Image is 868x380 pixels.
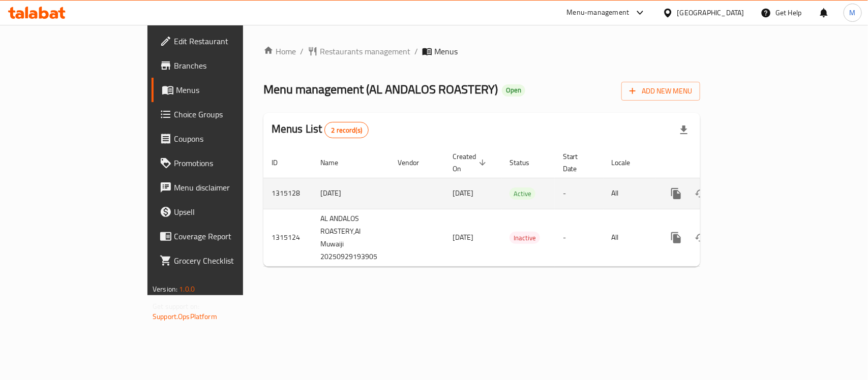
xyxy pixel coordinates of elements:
span: Vendor [398,156,432,169]
div: Open [502,84,525,97]
span: [DATE] [453,231,473,244]
a: Restaurants management [308,45,410,57]
h2: Menus List [272,121,369,138]
button: Change Status [689,181,713,206]
span: 1.0.0 [179,282,195,296]
div: [GEOGRAPHIC_DATA] [677,7,744,18]
button: more [664,181,689,206]
span: Get support on: [153,300,199,313]
span: Version: [153,282,177,296]
div: Export file [672,118,696,142]
button: Add New Menu [621,82,700,101]
a: Branches [152,53,292,78]
div: Menu-management [567,7,630,19]
span: Branches [174,59,284,72]
span: Start Date [563,150,591,175]
span: Menu disclaimer [174,181,284,194]
span: Restaurants management [320,45,410,57]
span: Upsell [174,206,284,218]
a: Menus [152,78,292,102]
a: Upsell [152,200,292,224]
th: Actions [656,147,770,178]
span: Menu management ( AL ANDALOS ROASTERY ) [263,78,498,101]
span: Created On [453,150,489,175]
span: Grocery Checklist [174,255,284,267]
td: - [555,209,604,266]
span: Coupons [174,133,284,145]
a: Menu disclaimer [152,175,292,200]
td: All [604,209,656,266]
td: All [604,178,656,209]
div: Active [510,187,535,200]
li: / [414,45,418,57]
span: M [850,7,856,18]
span: Inactive [510,232,540,244]
button: Change Status [689,226,713,250]
a: Grocery Checklist [152,248,292,273]
span: Menus [434,45,458,57]
button: more [664,226,689,250]
span: ID [272,156,291,169]
a: Coverage Report [152,224,292,248]
div: Total records count [324,122,369,138]
span: Choice Groups [174,108,284,120]
span: Promotions [174,157,284,169]
td: [DATE] [312,178,390,209]
span: Add New Menu [630,85,692,98]
li: / [300,45,304,57]
span: Coverage Report [174,230,284,242]
td: - [555,178,604,209]
span: [DATE] [453,186,473,200]
a: Coupons [152,126,292,151]
a: Edit Restaurant [152,29,292,53]
span: Active [510,188,535,200]
td: AL ANDALOS ROASTERY,Al Muwaiji 20250929193905 [312,209,390,266]
span: Menus [176,84,284,96]
a: Choice Groups [152,102,292,126]
span: Open [502,86,525,94]
span: Locale [612,156,644,169]
nav: breadcrumb [263,45,700,57]
table: enhanced table [263,147,770,267]
span: Status [510,156,543,169]
a: Support.OpsPlatform [153,310,217,323]
a: Promotions [152,151,292,175]
span: 2 record(s) [325,125,368,135]
span: Edit Restaurant [174,35,284,47]
span: Name [320,156,351,169]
